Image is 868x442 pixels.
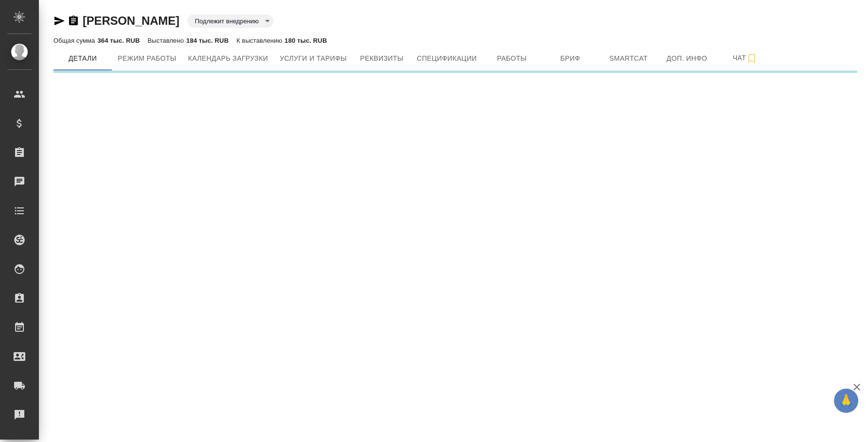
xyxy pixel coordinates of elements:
[834,389,858,413] button: 🙏
[83,14,179,27] a: [PERSON_NAME]
[746,52,758,64] svg: Подписаться
[188,52,268,65] span: Календарь загрузки
[664,52,710,65] span: Доп. инфо
[187,15,273,28] div: Подлежит внедрению
[284,37,327,44] p: 180 тыс. RUB
[838,391,854,411] span: 🙏
[547,52,594,65] span: Бриф
[358,52,405,65] span: Реквизиты
[605,52,652,65] span: Smartcat
[97,37,140,44] p: 364 тыс. RUB
[148,37,187,44] p: Выставлено
[722,52,769,64] span: Чат
[59,52,106,65] span: Детали
[68,15,79,27] button: Скопировать ссылку
[280,52,347,65] span: Услуги и тарифы
[489,52,535,65] span: Работы
[53,15,65,27] button: Скопировать ссылку для ЯМессенджера
[236,37,284,44] p: К выставлению
[118,52,177,65] span: Режим работы
[53,37,97,44] p: Общая сумма
[192,17,262,25] button: Подлежит внедрению
[186,37,229,44] p: 184 тыс. RUB
[417,52,477,65] span: Спецификации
